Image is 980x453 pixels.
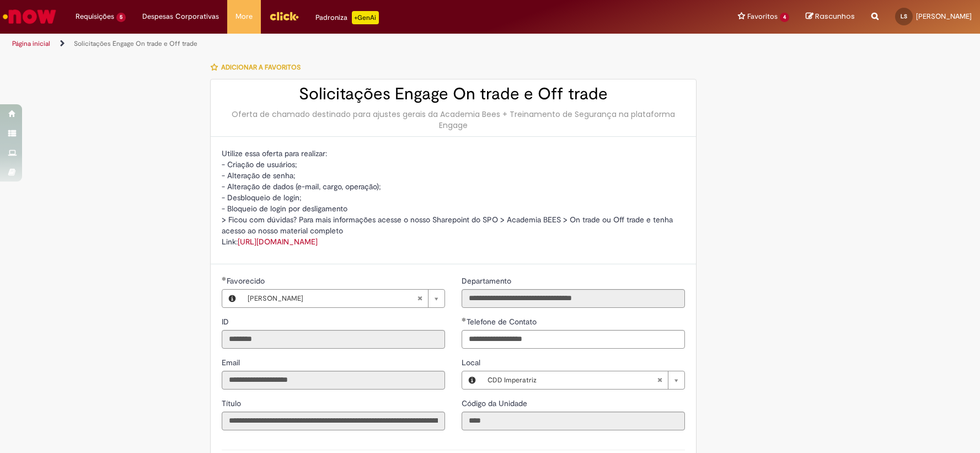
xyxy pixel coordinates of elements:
[462,289,685,308] input: Departamento
[747,11,778,22] span: Favoritos
[74,39,197,48] a: Solicitações Engage On trade e Off trade
[462,398,529,408] span: Somente leitura - Código da Unidade
[142,11,219,22] span: Despesas Corporativas
[222,412,445,430] input: Título
[462,276,513,286] span: Somente leitura - Departamento
[235,11,253,22] span: More
[815,11,855,22] span: Rascunhos
[462,358,483,367] span: Local
[462,330,685,349] input: Telefone de Contato
[222,398,243,408] span: Somente leitura - Título
[467,317,539,327] span: Telefone de Contato
[210,56,307,79] button: Adicionar a Favoritos
[222,316,231,327] label: Somente leitura - ID
[222,85,685,103] h2: Solicitações Engage On trade e Off trade
[8,34,645,54] ul: Trilhas de página
[222,358,242,367] span: Somente leitura - Email
[222,290,242,307] button: Favorecido, Visualizar este registro Laysa Silva Sousa
[916,12,972,21] span: [PERSON_NAME]
[221,63,301,72] span: Adicionar a Favoritos
[248,290,417,307] span: [PERSON_NAME]
[462,398,529,409] label: Somente leitura - Código da Unidade
[116,13,126,22] span: 5
[462,317,467,322] span: Obrigatório Preenchido
[462,371,482,389] button: Local, Visualizar este registro CDD Imperatriz
[242,290,445,307] a: [PERSON_NAME]Limpar campo Favorecido
[1,6,58,28] img: ServiceNow
[411,290,428,307] abbr: Limpar campo Favorecido
[222,148,685,247] p: Utilize essa oferta para realizar: - Criação de usuários; - Alteração de senha; - Alteração de da...
[780,13,789,22] span: 4
[222,398,243,409] label: Somente leitura - Título
[222,317,231,327] span: Somente leitura - ID
[462,275,513,286] label: Somente leitura - Departamento
[222,276,227,281] span: Obrigatório Preenchido
[227,276,267,286] span: Necessários - Favorecido
[222,109,685,131] div: Oferta de chamado destinado para ajustes gerais da Academia Bees + Treinamento de Segurança na pl...
[806,12,855,22] a: Rascunhos
[482,371,684,389] a: CDD ImperatrizLimpar campo Local
[222,330,445,349] input: ID
[651,371,668,389] abbr: Limpar campo Local
[222,371,445,390] input: Email
[462,412,685,430] input: Código da Unidade
[12,39,50,48] a: Página inicial
[352,11,379,24] p: +GenAi
[315,11,379,24] div: Padroniza
[76,11,114,22] span: Requisições
[222,357,242,368] label: Somente leitura - Email
[269,8,299,24] img: click_logo_yellow_360x200.png
[238,237,318,247] a: [URL][DOMAIN_NAME]
[488,371,657,389] span: CDD Imperatriz
[901,13,907,20] span: LS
